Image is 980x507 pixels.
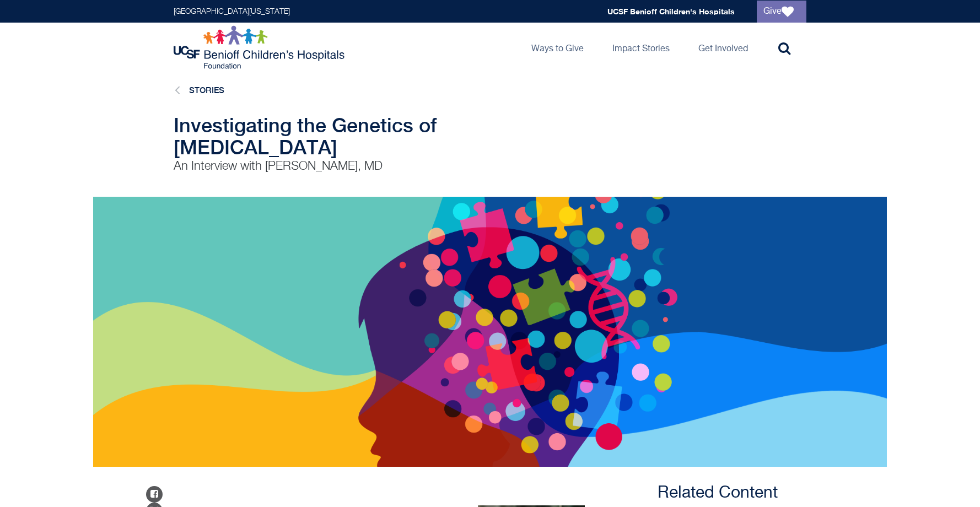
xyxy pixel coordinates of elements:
span: Investigating the Genetics of [MEDICAL_DATA] [174,114,437,159]
a: Give [757,1,806,23]
a: Stories [189,85,224,95]
a: UCSF Benioff Children's Hospitals [607,7,735,16]
p: An Interview with [PERSON_NAME], MD [174,158,598,175]
a: [GEOGRAPHIC_DATA][US_STATE] [174,8,290,15]
a: Ways to Give [523,23,593,72]
a: Get Involved [690,23,757,72]
img: Logo for UCSF Benioff Children's Hospitals Foundation [174,25,347,69]
h3: Related Content [658,483,806,503]
a: Impact Stories [604,23,679,72]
